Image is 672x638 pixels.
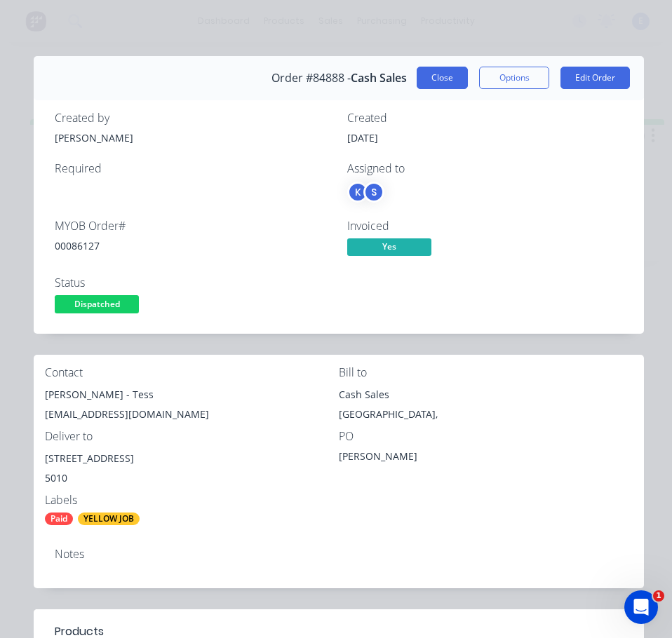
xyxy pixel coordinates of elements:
[55,295,139,313] span: Dispatched
[417,67,468,89] button: Close
[45,366,339,379] div: Contact
[55,548,623,561] div: Notes
[347,219,623,233] div: Invoiced
[55,130,330,145] div: [PERSON_NAME]
[339,449,514,468] div: [PERSON_NAME]
[55,276,330,290] div: Status
[45,513,73,525] div: Paid
[624,590,658,624] iframe: Intercom live chat
[45,430,339,443] div: Deliver to
[45,405,339,424] div: [EMAIL_ADDRESS][DOMAIN_NAME]
[78,513,140,525] div: YELLOW JOB
[347,131,378,144] span: [DATE]
[653,590,664,602] span: 1
[45,385,339,430] div: [PERSON_NAME] - Tess[EMAIL_ADDRESS][DOMAIN_NAME]
[55,295,139,316] button: Dispatched
[479,67,549,89] button: Options
[363,182,384,203] div: S
[347,182,368,203] div: K
[339,405,633,424] div: [GEOGRAPHIC_DATA],
[55,219,330,233] div: MYOB Order #
[45,468,339,488] div: 5010
[339,430,633,443] div: PO
[55,238,330,253] div: 00086127
[347,182,384,203] button: KS
[45,494,339,507] div: Labels
[351,72,407,85] span: Cash Sales
[347,162,623,175] div: Assigned to
[560,67,630,89] button: Edit Order
[271,72,351,85] span: Order #84888 -
[45,449,339,494] div: [STREET_ADDRESS]5010
[339,385,633,430] div: Cash Sales[GEOGRAPHIC_DATA],
[339,385,633,405] div: Cash Sales
[55,111,330,125] div: Created by
[55,162,330,175] div: Required
[347,111,623,125] div: Created
[347,238,431,256] span: Yes
[45,449,339,468] div: [STREET_ADDRESS]
[339,366,633,379] div: Bill to
[45,385,339,405] div: [PERSON_NAME] - Tess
